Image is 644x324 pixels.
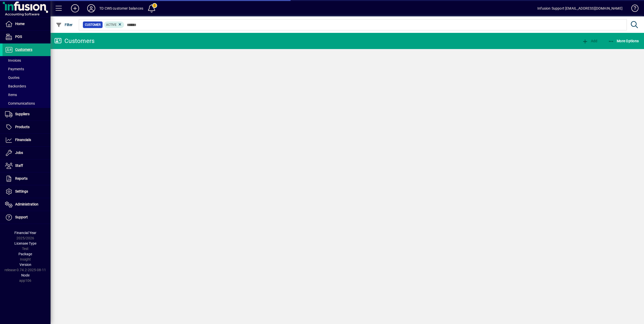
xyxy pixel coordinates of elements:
[15,176,28,180] span: Reports
[5,101,35,105] span: Communications
[15,22,25,26] span: Home
[55,20,74,29] button: Filter
[18,252,32,256] span: Package
[15,48,32,52] span: Customers
[54,37,94,45] div: Customers
[5,67,24,71] span: Payments
[628,1,638,17] a: Knowledge Base
[3,82,51,90] a: Backorders
[3,73,51,82] a: Quotes
[582,39,597,43] span: Add
[3,18,51,30] a: Home
[3,185,51,198] a: Settings
[15,215,28,219] span: Support
[15,189,28,193] span: Settings
[15,125,30,129] span: Products
[3,90,51,99] a: Items
[14,241,36,245] span: Licensee Type
[607,36,640,45] button: More Options
[3,159,51,172] a: Staff
[56,23,73,27] span: Filter
[99,4,143,12] div: TD CWS customer balances
[104,21,124,28] mat-chip: Activation Status: Active
[3,172,51,185] a: Reports
[3,99,51,108] a: Communications
[14,231,36,235] span: Financial Year
[581,36,599,45] button: Add
[15,35,22,39] span: POS
[3,108,51,121] a: Suppliers
[3,211,51,224] a: Support
[3,31,51,43] a: POS
[608,39,639,43] span: More Options
[21,273,30,277] span: Node
[3,198,51,211] a: Administration
[3,147,51,159] a: Jobs
[15,164,23,168] span: Staff
[5,58,21,62] span: Invoices
[15,151,23,155] span: Jobs
[5,76,19,80] span: Quotes
[5,93,17,97] span: Items
[537,4,623,12] div: Infusion Support [EMAIL_ADDRESS][DOMAIN_NAME]
[5,84,26,88] span: Backorders
[15,112,30,116] span: Suppliers
[106,23,116,27] span: Active
[85,22,101,27] span: Customer
[83,4,99,13] button: Profile
[3,121,51,133] a: Products
[3,134,51,146] a: Financials
[3,56,51,65] a: Invoices
[15,202,38,206] span: Administration
[19,263,31,267] span: Version
[3,65,51,73] a: Payments
[67,4,83,13] button: Add
[15,138,31,142] span: Financials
